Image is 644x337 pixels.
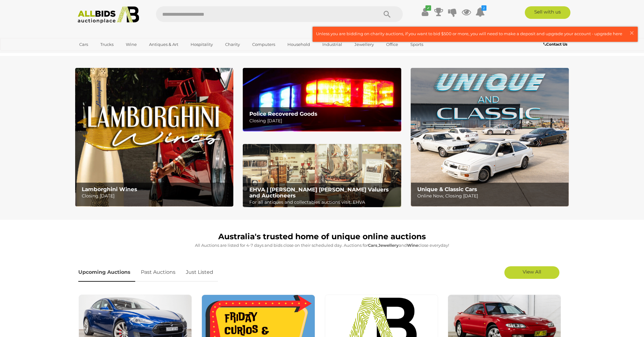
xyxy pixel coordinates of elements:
[78,232,566,241] h1: Australia's trusted home of unique online auctions
[350,39,378,50] a: Jewellery
[481,5,486,11] i: 2
[243,68,401,131] a: Police Recovered Goods Police Recovered Goods Closing [DATE]
[136,263,180,282] a: Past Auctions
[543,42,567,47] b: Contact Us
[318,39,346,50] a: Industrial
[420,6,430,18] a: ✔
[96,39,118,50] a: Trucks
[406,39,427,50] a: Sports
[181,263,218,282] a: Just Listed
[411,68,569,207] img: Unique & Classic Cars
[543,41,569,48] a: Contact Us
[74,6,142,24] img: Allbids.com.au
[145,39,182,50] a: Antiques & Art
[525,6,570,19] a: Sell with us
[75,39,92,50] a: Cars
[629,27,635,39] span: ×
[378,243,399,248] strong: Jewellery
[75,50,128,60] a: [GEOGRAPHIC_DATA]
[475,6,485,18] a: 2
[78,242,566,249] p: All Auctions are listed for 4-7 days and bids close on their scheduled day. Auctions for , and cl...
[368,243,377,248] strong: Cars
[425,5,431,11] i: ✔
[75,68,233,207] a: Lamborghini Wines Lamborghini Wines Closing [DATE]
[371,6,403,22] button: Search
[78,263,135,282] a: Upcoming Auctions
[283,39,314,50] a: Household
[243,144,401,207] img: EHVA | Evans Hastings Valuers and Auctioneers
[243,144,401,207] a: EHVA | Evans Hastings Valuers and Auctioneers EHVA | [PERSON_NAME] [PERSON_NAME] Valuers and Auct...
[221,39,244,50] a: Charity
[249,186,389,199] b: EHVA | [PERSON_NAME] [PERSON_NAME] Valuers and Auctioneers
[248,39,279,50] a: Computers
[417,192,565,200] p: Online Now, Closing [DATE]
[504,266,559,279] a: View All
[249,111,317,117] b: Police Recovered Goods
[82,192,230,200] p: Closing [DATE]
[417,186,477,192] b: Unique & Classic Cars
[407,243,418,248] strong: Wine
[75,68,233,207] img: Lamborghini Wines
[186,39,217,50] a: Hospitality
[249,117,397,125] p: Closing [DATE]
[382,39,402,50] a: Office
[122,39,141,50] a: Wine
[82,186,137,192] b: Lamborghini Wines
[411,68,569,207] a: Unique & Classic Cars Unique & Classic Cars Online Now, Closing [DATE]
[249,198,397,206] p: For all antiques and collectables auctions visit: EHVA
[243,68,401,131] img: Police Recovered Goods
[523,269,541,275] span: View All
